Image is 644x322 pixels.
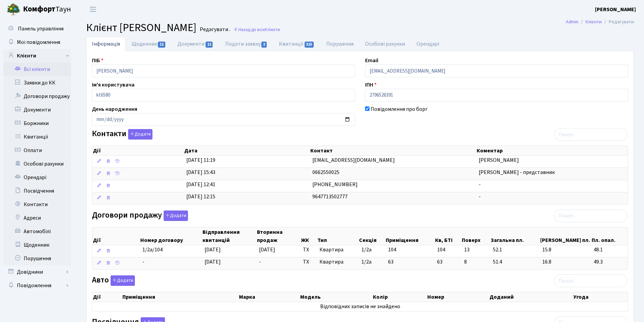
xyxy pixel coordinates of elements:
a: Заявки до КК [3,76,71,90]
span: 315 [305,42,314,48]
span: - [479,181,481,188]
th: Приміщення [122,292,239,302]
li: Редагувати [602,18,634,26]
span: 104 [437,246,459,254]
span: ТХ [303,258,314,266]
th: Доданий [489,292,573,302]
span: Клієнт [PERSON_NAME] [86,20,196,35]
span: ТХ [303,246,314,254]
a: Admin [566,18,578,25]
a: Подати заявку [219,37,273,51]
a: Довідники [3,265,71,279]
a: [PERSON_NAME] [595,5,636,14]
a: Оплати [3,144,71,157]
label: Договори продажу [92,210,188,221]
span: - [142,258,144,266]
input: Пошук... [554,128,627,141]
label: День народження [92,105,137,113]
span: 15.8 [542,246,588,254]
a: Контакти [3,198,71,211]
a: Клієнти [586,18,602,25]
img: logo.png [7,3,20,16]
a: Квитанції [273,37,320,51]
th: Модель [300,292,372,302]
span: Клієнти [265,26,280,33]
th: Кв, БТІ [434,227,461,245]
th: Дії [92,292,122,302]
a: Додати [109,274,135,286]
a: Договори продажу [3,90,71,103]
button: Контакти [128,129,152,140]
span: [PERSON_NAME] - представник [479,169,555,176]
a: Орендарі [411,37,445,51]
span: 0662550025 [312,169,339,176]
a: Особові рахунки [359,37,411,51]
th: Коментар [476,146,628,155]
a: Документи [172,37,219,51]
span: Панель управління [18,25,64,32]
span: 104 [388,246,396,253]
th: Поверх [461,227,490,245]
th: Колір [372,292,427,302]
a: Назад до всіхКлієнти [234,26,280,33]
th: Дії [92,227,140,245]
small: Редагувати . [198,26,230,33]
span: 9647713502777 [312,193,348,200]
a: Документи [3,103,71,117]
button: Переключити навігацію [85,4,101,15]
a: Орендарі [3,171,71,184]
a: Мої повідомлення [3,35,71,49]
th: Загальна пл. [490,227,540,245]
th: ЖК [300,227,316,245]
span: [EMAIL_ADDRESS][DOMAIN_NAME] [312,156,395,164]
a: Повідомлення [3,279,71,292]
th: Відправлення квитанцій [202,227,256,245]
span: - [479,193,481,200]
label: Авто [92,275,135,286]
span: [PHONE_NUMBER] [312,181,358,188]
span: 49.3 [594,258,625,266]
label: Email [365,56,378,65]
span: [DATE] 12:41 [186,181,215,188]
td: Відповідних записів не знайдено [92,302,628,311]
span: Мої повідомлення [17,39,60,46]
a: Клієнти [3,49,71,63]
a: Адреси [3,211,71,225]
th: Номер договору [140,227,202,245]
th: Дії [92,146,184,155]
a: Порушення [3,252,71,265]
span: 52.1 [493,246,537,254]
span: 51.4 [493,258,537,266]
b: Комфорт [23,4,55,15]
a: Додати [162,209,188,221]
th: Вторинна продаж [256,227,300,245]
button: Авто [111,275,135,286]
b: [PERSON_NAME] [595,6,636,13]
span: 11 [206,42,213,48]
input: Пошук... [554,274,627,287]
span: 8 [464,258,488,266]
a: Інформація [86,37,126,51]
span: 48.1 [594,246,625,254]
th: [PERSON_NAME] пл. [540,227,591,245]
a: Особові рахунки [3,157,71,171]
span: 1/2а/104 [142,246,163,253]
button: Договори продажу [164,210,188,221]
span: [DATE] [259,246,275,253]
a: Додати [126,128,152,140]
a: Посвідчення [3,184,71,198]
span: 11 [158,42,165,48]
span: 2 [261,42,267,48]
label: Контакти [92,129,152,140]
span: Квартира [319,246,356,254]
th: Пл. опал. [591,227,628,245]
label: Повідомлення про борг [371,105,428,113]
a: Всі клієнти [3,63,71,76]
a: Квитанції [3,130,71,144]
span: 13 [464,246,488,254]
a: Щоденник [3,238,71,252]
a: Автомобілі [3,225,71,238]
th: Номер [427,292,489,302]
a: Боржники [3,117,71,130]
span: Квартира [319,258,356,266]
